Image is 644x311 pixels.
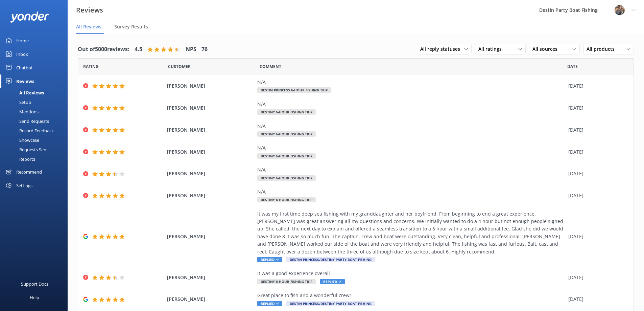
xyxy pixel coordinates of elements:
span: Destin Princess 6-Hour Fishing Trip [257,87,331,93]
h4: 76 [201,45,208,54]
div: [DATE] [568,274,625,281]
div: [DATE] [568,192,625,199]
div: Setup [4,97,31,107]
span: Destiny 6-Hour Fishing Trip [257,153,316,159]
a: Requests Sent [4,145,68,154]
div: Mentions [4,107,39,116]
a: Record Feedback [4,126,68,135]
span: Destiny 6-Hour Fishing Trip [257,197,316,202]
span: [PERSON_NAME] [167,148,254,156]
a: Showcase [4,135,68,145]
img: yonder-white-logo.png [10,12,49,23]
div: Help [30,291,39,304]
span: Destiny 6-Hour Fishing Trip [257,175,316,181]
div: [DATE] [568,148,625,156]
div: Support Docs [21,277,48,291]
span: All products [587,45,619,53]
h4: 4.5 [135,45,142,54]
span: [PERSON_NAME] [167,295,254,303]
span: Replied [257,301,282,306]
span: [PERSON_NAME] [167,82,254,90]
div: N/A [257,144,565,152]
h4: NPS [186,45,196,54]
span: Destiny 6-Hour Fishing Trip [257,279,316,284]
div: Inbox [16,47,28,61]
div: Reviews [16,74,34,88]
span: [PERSON_NAME] [167,192,254,199]
span: Replied [257,257,282,262]
div: Record Feedback [4,126,54,135]
span: All sources [532,45,562,53]
h4: Out of 5000 reviews: [78,45,129,54]
a: Mentions [4,107,68,116]
div: [DATE] [568,170,625,177]
div: [DATE] [568,233,625,240]
span: All reply statuses [420,45,464,53]
div: Recommend [16,165,42,179]
div: [DATE] [568,82,625,90]
div: Reports [4,154,35,164]
span: [PERSON_NAME] [167,126,254,134]
span: All ratings [478,45,506,53]
div: [DATE] [568,104,625,112]
span: Question [260,63,281,70]
div: Send Requests [4,116,49,126]
span: [PERSON_NAME] [167,170,254,177]
div: N/A [257,79,565,86]
div: N/A [257,166,565,174]
span: All Reviews [76,23,101,30]
div: [DATE] [568,126,625,134]
span: [PERSON_NAME] [167,274,254,281]
span: Destiny 6-Hour Fishing Trip [257,109,316,115]
span: Date [168,63,191,70]
div: N/A [257,123,565,130]
a: Reports [4,154,68,164]
div: [DATE] [568,295,625,303]
span: Replied [320,279,345,284]
div: It was a good experience overall [257,270,565,277]
div: It was my first time deep sea fishing with my granddaughter and her boyfriend. From beginning to ... [257,210,565,256]
span: Destiny 6-Hour Fishing Trip [257,131,316,137]
div: N/A [257,101,565,108]
span: [PERSON_NAME] [167,104,254,112]
div: All Reviews [4,88,44,97]
span: Destin Princess/Destiny Party Boat Fishing [286,257,375,262]
span: Date [83,63,99,70]
span: [PERSON_NAME] [167,233,254,240]
div: Great place to fish and a wonderful crew! [257,292,565,299]
div: Home [16,34,29,47]
a: Setup [4,97,68,107]
a: Send Requests [4,116,68,126]
div: Settings [16,179,32,192]
span: Survey Results [114,23,148,30]
div: Showcase [4,135,39,145]
div: Chatbot [16,61,33,74]
span: Destin Princess/Destiny Party Boat Fishing [286,301,375,306]
a: All Reviews [4,88,68,97]
span: Date [567,63,578,70]
h3: Reviews [76,5,103,16]
img: 250-1666038197.jpg [615,5,625,15]
div: Requests Sent [4,145,48,154]
div: N/A [257,188,565,196]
